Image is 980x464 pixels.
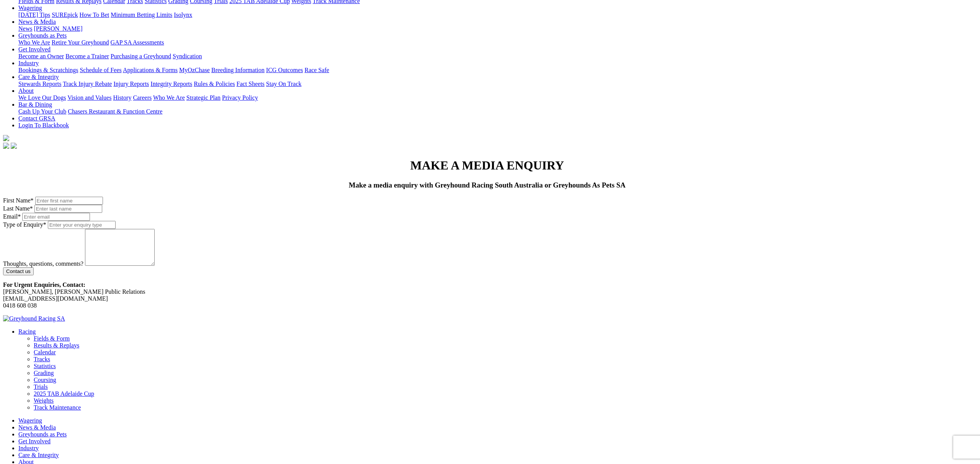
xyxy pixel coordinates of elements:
a: Bar & Dining [18,101,52,108]
a: Retire Your Greyhound [52,39,109,46]
a: Wagering [18,5,42,11]
a: [DATE] Tips [18,12,50,18]
a: Racing [18,328,36,335]
input: Enter your enquiry type [48,221,116,229]
div: About [18,94,971,101]
label: Thoughts, questions, comments? [3,260,83,267]
a: Industry [18,60,39,66]
a: Privacy Policy [222,94,258,101]
img: twitter.svg [11,143,17,149]
a: News & Media [18,18,56,25]
div: Greyhounds as Pets [18,39,971,46]
a: Login To Blackbook [18,122,69,128]
a: MyOzChase [179,67,210,73]
a: Stay On Track [266,81,301,87]
a: Fact Sheets [237,81,265,87]
a: Trials [34,383,48,390]
a: Greyhounds as Pets [18,431,67,438]
a: Injury Reports [113,81,149,87]
a: Get Involved [18,438,51,444]
a: Tracks [34,356,50,362]
a: We Love Our Dogs [18,94,66,101]
a: Minimum Betting Limits [111,12,172,18]
h1: MAKE A MEDIA ENQUIRY [3,158,971,173]
a: Calendar [34,349,56,355]
input: Enter last name [34,205,102,213]
a: News & Media [18,424,56,431]
div: Wagering [18,12,971,18]
a: About [18,87,34,94]
a: Rules & Policies [194,81,235,87]
strong: For Urgent Enquiries, Contact: [3,281,85,288]
a: Contact GRSA [18,115,55,122]
a: Statistics [34,363,56,369]
a: Strategic Plan [186,94,220,101]
a: ICG Outcomes [266,67,303,73]
a: Stewards Reports [18,81,61,87]
img: facebook.svg [3,143,9,149]
p: [PERSON_NAME], [PERSON_NAME] Public Relations [EMAIL_ADDRESS][DOMAIN_NAME] 0418 608 038 [3,281,971,309]
a: Results & Replays [34,342,79,349]
a: Wagering [18,417,42,424]
a: Become an Owner [18,53,64,59]
a: 2025 TAB Adelaide Cup [34,390,94,397]
input: Contact us [3,267,34,275]
a: Chasers Restaurant & Function Centre [68,108,162,115]
a: [PERSON_NAME] [34,25,82,32]
a: Purchasing a Greyhound [111,53,171,59]
div: Get Involved [18,53,971,60]
a: Industry [18,445,39,451]
a: Become a Trainer [65,53,109,59]
a: Breeding Information [211,67,265,73]
a: Vision and Values [67,94,111,101]
a: Cash Up Your Club [18,108,66,115]
a: Care & Integrity [18,74,59,80]
a: Race Safe [304,67,329,73]
a: Who We Are [18,39,50,46]
a: Careers [133,94,152,101]
a: Fields & Form [34,335,70,342]
div: News & Media [18,25,971,32]
img: Greyhound Racing SA [3,315,65,322]
a: Syndication [173,53,202,59]
a: History [113,94,131,101]
a: News [18,25,32,32]
a: SUREpick [52,12,78,18]
a: Coursing [34,377,56,383]
a: Applications & Forms [123,67,178,73]
label: Type of Enquiry [3,221,46,228]
a: Integrity Reports [150,81,192,87]
label: Email [3,213,22,220]
a: Who We Are [153,94,185,101]
a: Care & Integrity [18,452,59,458]
a: Track Maintenance [34,404,81,411]
label: Last Name [3,205,33,212]
a: How To Bet [80,12,109,18]
div: Care & Integrity [18,81,971,87]
a: Schedule of Fees [80,67,121,73]
a: Bookings & Scratchings [18,67,78,73]
a: Isolynx [174,12,192,18]
img: logo-grsa-white.png [3,135,9,141]
a: GAP SA Assessments [111,39,164,46]
h3: Make a media enquiry with Greyhound Racing South Australia or Greyhounds As Pets SA [3,181,971,189]
a: Track Injury Rebate [63,81,112,87]
a: Grading [34,370,54,376]
label: First Name [3,197,34,204]
a: Weights [34,397,54,404]
a: Get Involved [18,46,51,53]
a: Greyhounds as Pets [18,32,67,39]
input: Enter email [22,213,90,221]
div: Industry [18,67,971,74]
div: Bar & Dining [18,108,971,115]
input: Enter first name [35,197,103,205]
